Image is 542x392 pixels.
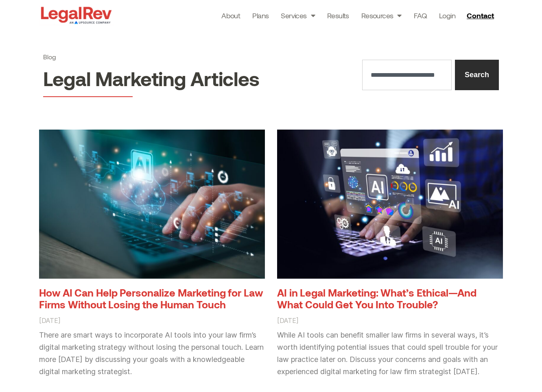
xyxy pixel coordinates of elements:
[463,9,499,22] a: Contact
[277,329,503,378] p: While AI tools can benefit smaller law firms in several ways, it’s worth identifying potential is...
[327,10,349,21] a: Results
[467,12,494,19] span: Contact
[465,69,489,80] span: Search
[39,286,263,311] a: How AI Can Help Personalize Marketing for Law Firms Without Losing the Human Touch
[275,128,503,280] img: Two hands resting on a laptop keyboard with AI graphics floating above.
[252,10,269,21] a: Plans
[414,10,427,21] a: FAQ
[277,286,476,311] a: AI in Legal Marketing: What’s Ethical—And What Could Get You Into Trouble?
[39,316,61,325] span: [DATE]
[221,10,455,21] nav: Menu
[455,60,499,90] button: Search
[277,130,503,278] a: Two hands resting on a laptop keyboard with AI graphics floating above.
[43,69,354,88] h2: Legal Marketing Articles
[361,10,402,21] a: Resources
[39,329,265,378] p: There are smart ways to incorporate AI tools into your law firm’s digital marketing strategy with...
[37,128,265,280] img: A person types on a laptop keyboard while glowing AI graphics float above their hands.
[221,10,240,21] a: About
[43,53,354,61] h1: Blog
[439,10,455,21] a: Login
[39,130,265,278] a: A person types on a laptop keyboard while glowing AI graphics float above their hands.
[281,10,315,21] a: Services
[277,316,299,325] span: [DATE]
